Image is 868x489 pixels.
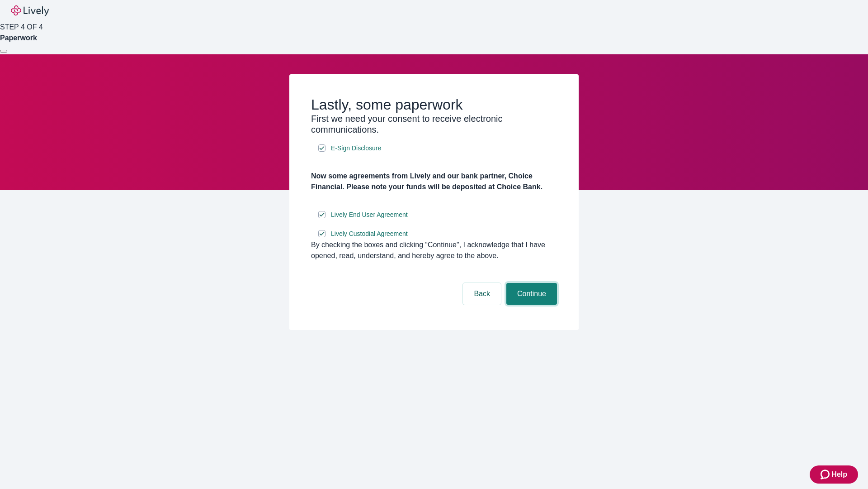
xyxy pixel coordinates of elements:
a: e-sign disclosure document [329,228,410,240]
h4: Now some agreements from Lively and our bank partner, Choice Financial. Please note your funds wi... [311,171,557,192]
button: Continue [506,283,557,305]
h2: Lastly, some paperwork [311,96,557,113]
div: By checking the boxes and clicking “Continue", I acknowledge that I have opened, read, understand... [311,240,557,261]
span: Lively End User Agreement [331,210,408,220]
span: Lively Custodial Agreement [331,229,408,239]
span: E-Sign Disclosure [331,144,381,153]
h3: First we need your consent to receive electronic communications. [311,113,557,135]
a: e-sign disclosure document [329,143,383,154]
img: Lively [11,5,49,16]
svg: Zendesk support icon [821,469,831,480]
a: e-sign disclosure document [329,209,410,221]
span: Help [831,469,847,480]
button: Zendesk support iconHelp [810,465,858,484]
button: Back [463,283,501,305]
